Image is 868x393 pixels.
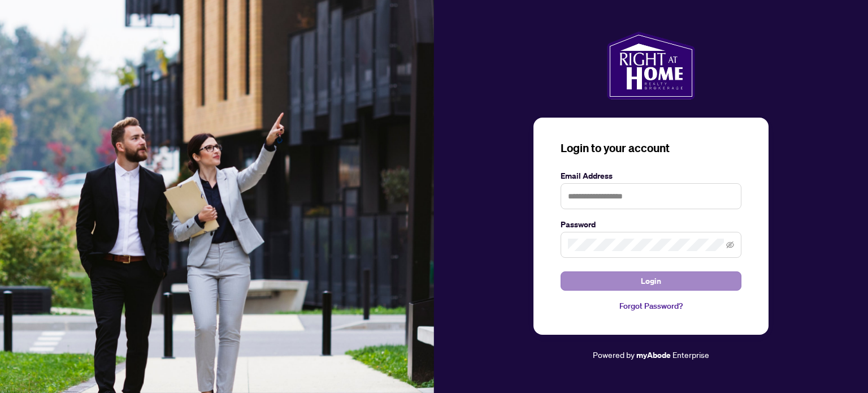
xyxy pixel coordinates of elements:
button: Login [561,271,741,291]
span: Powered by [593,349,635,360]
img: ma-logo [607,32,695,100]
h3: Login to your account [561,140,741,156]
label: Email Address [561,170,741,182]
a: myAbode [636,349,671,361]
span: Login [641,272,661,290]
a: Forgot Password? [561,300,741,312]
label: Password [561,218,741,231]
span: eye-invisible [726,241,734,249]
span: Enterprise [672,349,709,360]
